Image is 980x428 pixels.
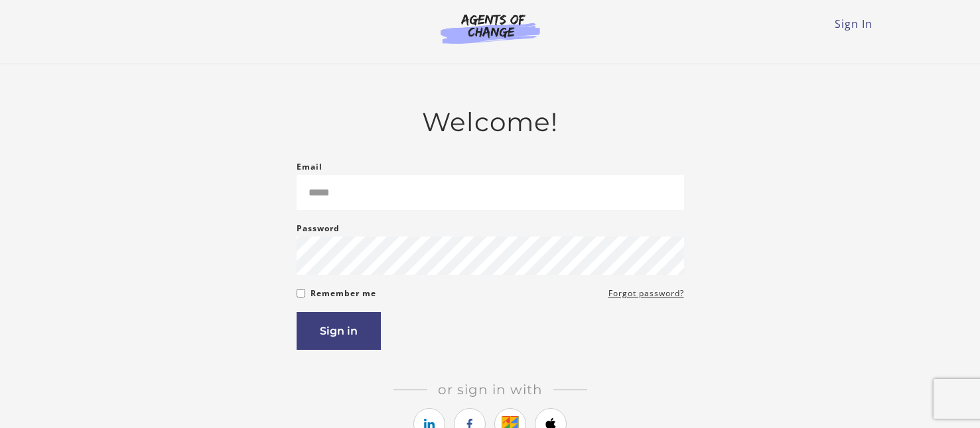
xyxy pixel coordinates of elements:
[297,107,684,138] h2: Welcome!
[311,286,376,301] label: Remember me
[835,17,873,31] a: Sign In
[297,159,322,175] label: Email
[427,13,554,44] img: Agents of Change Logo
[608,286,684,301] a: Forgot password?
[297,221,340,237] label: Password
[427,382,553,398] span: Or sign in with
[297,312,381,350] button: Sign in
